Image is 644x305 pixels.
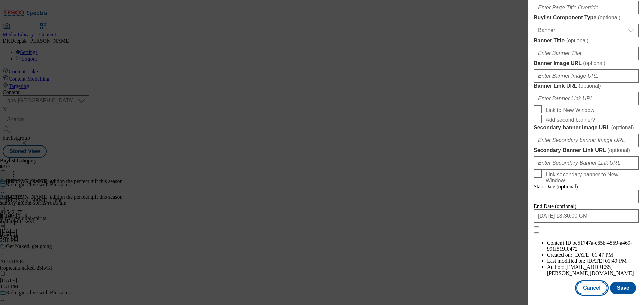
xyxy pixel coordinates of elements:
button: Close [534,226,539,228]
span: Add second banner? [546,117,595,123]
span: Link secondary banner to New Window [546,172,636,184]
span: ( optional ) [611,125,634,130]
input: Enter Date [534,209,639,223]
span: ( optional ) [579,83,601,89]
span: ( optional ) [583,60,605,66]
label: Banner Image URL [534,60,639,67]
input: Enter Banner Image URL [534,69,639,83]
label: Secondary banner Image URL [534,124,639,131]
label: Buylist Component Type [534,14,639,21]
button: Cancel [576,282,607,294]
input: Enter Secondary banner Image URL [534,134,639,147]
span: End Date (optional) [534,203,576,209]
label: Banner Link URL [534,83,639,89]
input: Enter Banner Title [534,47,639,60]
span: Link to New Window [546,107,594,113]
span: [EMAIL_ADDRESS][PERSON_NAME][DOMAIN_NAME] [547,264,634,276]
span: ( optional ) [607,147,630,153]
input: Enter Banner Link URL [534,92,639,105]
label: Secondary Banner Link URL [534,147,639,154]
span: Start Date (optional) [534,184,578,189]
input: Enter Secondary Banner Link URL [534,156,639,170]
input: Enter Page Title Override [534,1,639,14]
button: Save [610,282,636,294]
span: ( optional ) [598,15,621,20]
li: Author: [547,264,639,276]
li: Content ID [547,240,639,252]
li: Last modified on: [547,258,639,264]
span: [DATE] 01:47 PM [573,252,613,258]
li: Created on: [547,252,639,258]
span: be51747a-e65b-4559-a469-991f519f0472 [547,240,632,252]
span: [DATE] 01:49 PM [587,258,627,264]
input: Enter Date [534,190,639,203]
label: Banner Title [534,37,639,44]
span: ( optional ) [566,37,589,43]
